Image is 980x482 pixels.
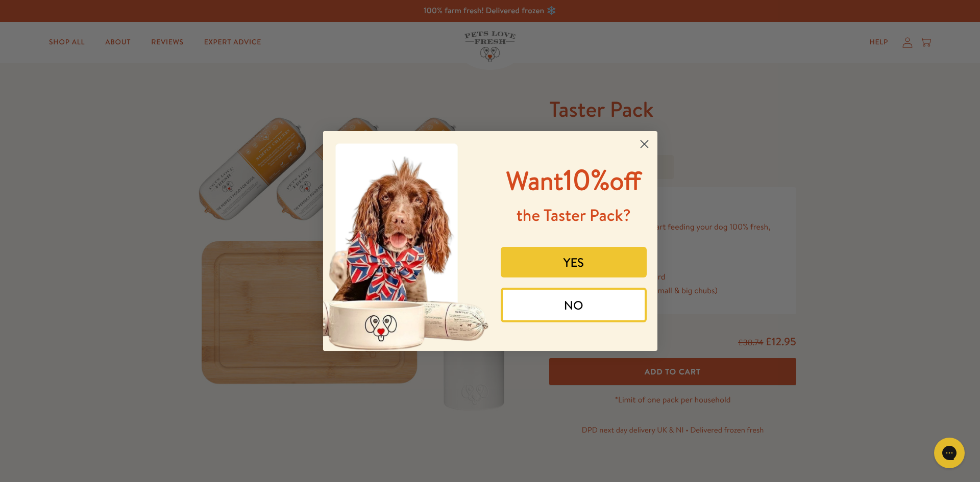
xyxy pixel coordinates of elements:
[323,131,491,351] img: 8afefe80-1ef6-417a-b86b-9520c2248d41.jpeg
[517,204,631,226] span: the Taster Pack?
[609,163,641,198] span: off
[929,434,970,472] iframe: Gorgias live chat messenger
[635,135,653,153] button: Close dialog
[501,288,647,322] button: NO
[501,247,647,277] button: YES
[506,160,642,199] span: 10%
[506,163,563,198] span: Want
